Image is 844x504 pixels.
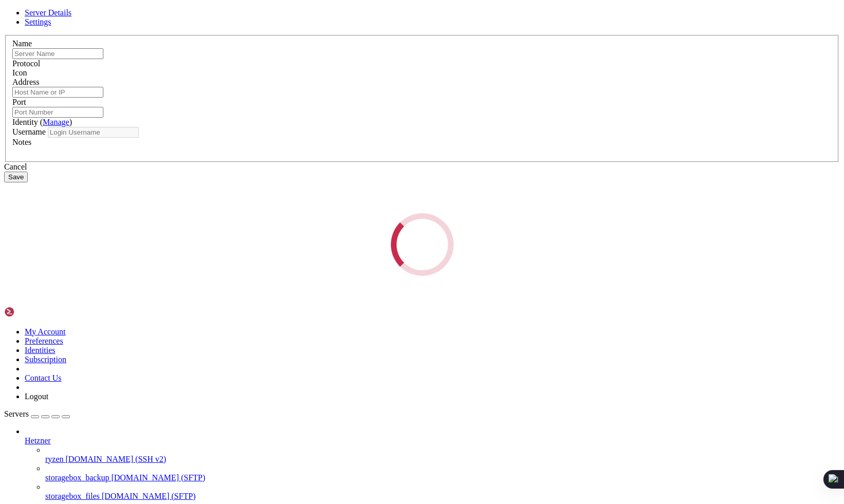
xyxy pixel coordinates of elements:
[25,436,51,445] span: Hetzner
[4,307,63,317] img: Shellngn
[45,455,840,464] a: ryzen [DOMAIN_NAME] (SSH v2)
[102,492,196,500] span: [DOMAIN_NAME] (SFTP)
[12,107,103,118] input: Port Number
[4,162,840,172] div: Cancel
[45,482,840,501] li: storagebox_files [DOMAIN_NAME] (SFTP)
[48,127,139,138] input: Login Username
[25,337,63,345] a: Preferences
[4,172,28,182] button: Save
[43,118,69,126] a: Manage
[12,138,31,146] label: Notes
[25,327,66,336] a: My Account
[4,409,29,418] span: Servers
[25,392,48,401] a: Logout
[12,87,103,98] input: Host Name or IP
[45,492,100,500] span: storagebox_files
[25,436,840,445] a: Hetzner
[45,492,840,501] a: storagebox_files [DOMAIN_NAME] (SFTP)
[111,473,205,482] span: [DOMAIN_NAME] (SFTP)
[45,464,840,482] li: storagebox_backup [DOMAIN_NAME] (SFTP)
[12,127,46,136] label: Username
[391,213,454,276] div: Loading...
[4,409,70,418] a: Servers
[12,118,72,126] label: Identity
[12,98,26,106] label: Port
[45,455,64,463] span: ryzen
[25,427,840,501] li: Hetzner
[25,374,62,382] a: Contact Us
[12,78,39,86] label: Address
[45,473,109,482] span: storagebox_backup
[12,48,103,59] input: Server Name
[40,118,72,126] span: ( )
[25,8,71,17] a: Server Details
[12,59,40,68] label: Protocol
[12,39,32,48] label: Name
[45,473,840,482] a: storagebox_backup [DOMAIN_NAME] (SFTP)
[25,17,51,26] a: Settings
[45,445,840,464] li: ryzen [DOMAIN_NAME] (SSH v2)
[25,346,56,354] a: Identities
[12,68,27,77] label: Icon
[66,455,167,463] span: [DOMAIN_NAME] (SSH v2)
[25,355,66,364] a: Subscription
